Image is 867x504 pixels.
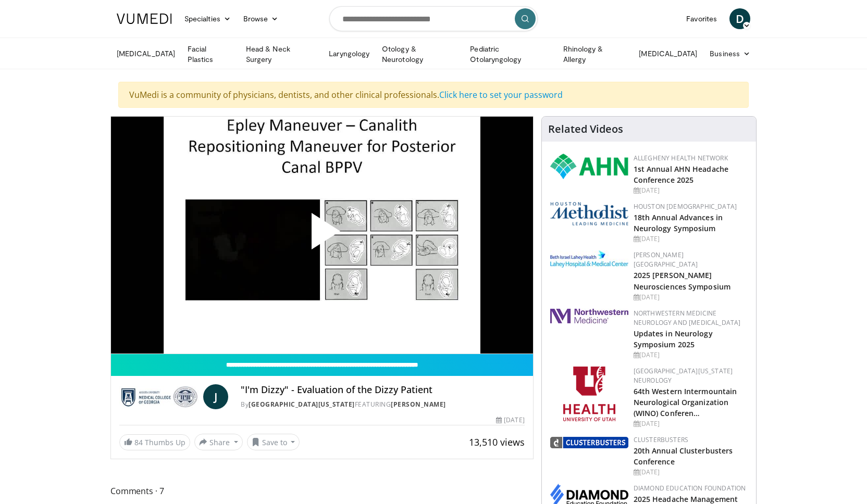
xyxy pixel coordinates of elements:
span: 84 [134,437,143,447]
img: d3be30b6-fe2b-4f13-a5b4-eba975d75fdd.png.150x105_q85_autocrop_double_scale_upscale_version-0.2.png [550,437,628,448]
a: Houston [DEMOGRAPHIC_DATA] [634,202,737,211]
a: [PERSON_NAME][GEOGRAPHIC_DATA] [634,250,698,269]
div: [DATE] [634,468,748,477]
a: Rhinology & Allergy [557,44,633,65]
a: Updates in Neurology Symposium 2025 [634,329,713,349]
a: [GEOGRAPHIC_DATA][US_STATE] Neurology [634,367,733,385]
a: Business [703,43,757,64]
button: Play Video [228,184,416,286]
div: [DATE] [634,293,748,302]
a: Northwestern Medicine Neurology and [MEDICAL_DATA] [634,309,741,327]
div: [DATE] [634,186,748,195]
h4: "I'm Dizzy" - Evaluation of the Dizzy Patient [241,384,524,396]
a: Specialties [178,8,237,29]
img: Medical College of Georgia - Augusta University [119,384,199,409]
a: [MEDICAL_DATA] [110,43,181,64]
div: By FEATURING [241,400,524,409]
a: Facial Plastics [181,44,240,65]
a: Click here to set your password [439,89,563,100]
button: Save to [247,434,300,450]
a: [GEOGRAPHIC_DATA][US_STATE] [249,400,355,409]
a: Clusterbusters [634,435,688,444]
button: Share [194,434,243,450]
a: 84 Thumbs Up [119,434,190,450]
a: [MEDICAL_DATA] [633,43,703,64]
a: 1st Annual AHN Headache Conference 2025 [634,164,728,185]
div: [DATE] [634,350,748,360]
a: Pediatric Otolaryngology [464,44,556,65]
h4: Related Videos [548,123,623,135]
img: e7977282-282c-4444-820d-7cc2733560fd.jpg.150x105_q85_autocrop_double_scale_upscale_version-0.2.jpg [550,250,628,268]
a: Favorites [680,8,723,29]
img: VuMedi Logo [117,14,172,24]
a: J [203,384,228,409]
img: 2a462fb6-9365-492a-ac79-3166a6f924d8.png.150x105_q85_autocrop_double_scale_upscale_version-0.2.jpg [550,309,628,323]
a: Laryngology [323,43,376,64]
a: [PERSON_NAME] [391,400,446,409]
div: [DATE] [634,234,748,244]
img: 628ffacf-ddeb-4409-8647-b4d1102df243.png.150x105_q85_autocrop_double_scale_upscale_version-0.2.png [550,154,628,179]
span: Comments 7 [110,484,534,498]
a: Browse [237,8,285,29]
a: Otology & Neurotology [376,44,464,65]
input: Search topics, interventions [329,6,538,31]
a: 64th Western Intermountain Neurological Organization (WINO) Conferen… [634,386,737,418]
a: Diamond Education Foundation [634,484,746,493]
a: 20th Annual Clusterbusters Conference [634,446,733,467]
img: 5e4488cc-e109-4a4e-9fd9-73bb9237ee91.png.150x105_q85_autocrop_double_scale_upscale_version-0.2.png [550,202,628,225]
a: Allegheny Health Network [634,154,728,162]
img: f6362829-b0a3-407d-a044-59546adfd345.png.150x105_q85_autocrop_double_scale_upscale_version-0.2.png [563,367,615,421]
a: D [729,8,750,29]
div: [DATE] [496,415,524,425]
div: VuMedi is a community of physicians, dentists, and other clinical professionals. [118,82,749,108]
a: 18th Annual Advances in Neurology Symposium [634,212,723,233]
span: 13,510 views [469,436,525,448]
a: Head & Neck Surgery [240,44,323,65]
video-js: Video Player [111,117,533,354]
div: [DATE] [634,419,748,429]
a: 2025 [PERSON_NAME] Neurosciences Symposium [634,270,730,291]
